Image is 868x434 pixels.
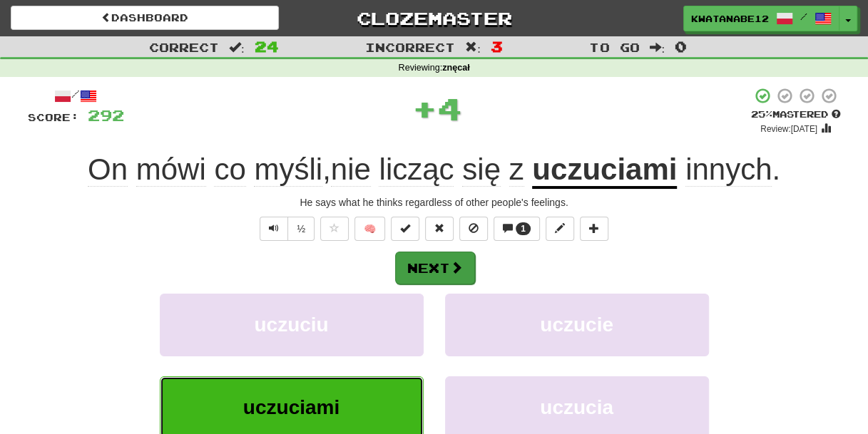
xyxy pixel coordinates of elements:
span: uczucia [540,396,613,418]
span: : [229,41,245,53]
button: Reset to 0% Mastered (alt+r) [425,217,454,241]
button: Play sentence audio (ctl+space) [260,217,288,241]
button: Add to collection (alt+a) [580,217,608,241]
span: To go [589,40,639,54]
span: 1 [521,224,526,234]
span: 3 [491,38,503,55]
div: Text-to-speech controls [257,217,315,241]
a: kwatanabe12 / [683,6,839,31]
button: 🧠 [354,217,385,241]
span: 292 [88,106,124,124]
button: Favorite sentence (alt+f) [320,217,349,241]
span: 25 % [751,108,772,120]
span: z [509,153,524,187]
button: Edit sentence (alt+d) [546,217,574,241]
span: , [88,153,532,187]
span: : [649,41,665,53]
div: / [28,87,124,105]
a: Clozemaster [300,6,568,31]
button: Ignore sentence (alt+i) [459,217,488,241]
span: myśli [254,153,322,187]
span: + [412,87,437,130]
u: uczuciami [532,153,677,189]
span: uczuciami [243,396,339,418]
span: uczuciu [254,314,328,336]
div: Mastered [751,108,841,121]
span: Incorrect [365,40,455,54]
span: licząc [379,153,454,187]
span: / [800,11,807,21]
span: . [677,153,780,187]
strong: znęcał [442,63,470,73]
button: Next [395,252,475,284]
button: 1 [494,217,540,241]
span: On [88,153,128,187]
span: Correct [149,40,219,54]
span: kwatanabe12 [691,12,769,25]
div: He says what he thinks regardless of other people's feelings. [28,195,841,210]
span: innych [685,153,772,187]
button: uczucie [445,294,709,356]
span: uczucie [540,314,613,336]
span: 0 [675,38,687,55]
button: ½ [287,217,315,241]
span: co [214,153,245,187]
button: uczuciu [160,294,424,356]
a: Dashboard [11,6,279,30]
span: mówi [136,153,206,187]
span: Score: [28,111,79,123]
span: 24 [255,38,279,55]
button: Set this sentence to 100% Mastered (alt+m) [391,217,419,241]
span: 4 [437,91,462,126]
span: : [465,41,481,53]
span: nie [331,153,371,187]
span: się [462,153,501,187]
small: Review: [DATE] [760,124,817,134]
